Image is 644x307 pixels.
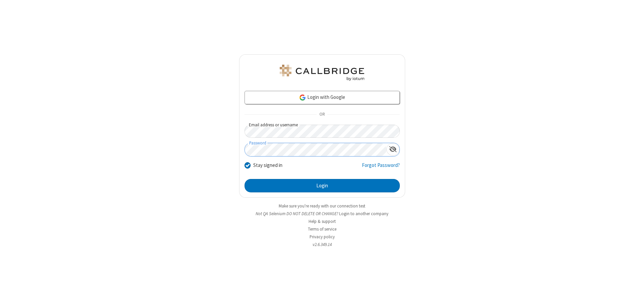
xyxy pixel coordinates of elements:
a: Help & support [309,219,336,224]
a: Privacy policy [310,234,335,240]
a: Make sure you're ready with our connection test [279,203,365,209]
label: Stay signed in [253,162,282,169]
input: Email address or username [245,125,400,138]
a: Forgot Password? [362,162,400,174]
button: Login [245,179,400,192]
a: Login with Google [245,91,400,104]
li: Not QA Selenium DO NOT DELETE OR CHANGE? [239,210,405,217]
img: QA Selenium DO NOT DELETE OR CHANGE [278,65,366,81]
button: Login to another company [339,210,388,217]
div: Show password [386,143,399,156]
li: v2.6.349.14 [239,241,405,248]
a: Terms of service [308,226,336,232]
img: google-icon.png [299,94,306,101]
span: OR [317,110,327,119]
input: Password [245,143,386,156]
